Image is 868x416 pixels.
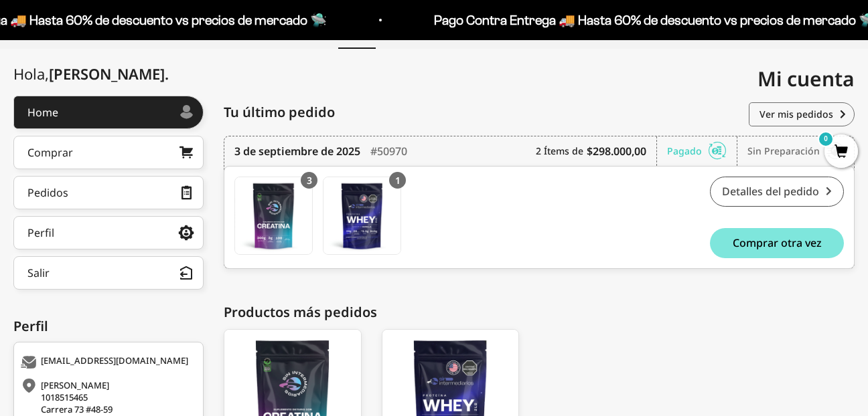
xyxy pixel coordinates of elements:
div: Sin preparación [747,136,844,166]
a: 0 [824,145,858,160]
a: Detalles del pedido [710,177,844,207]
span: Comprar otra vez [733,237,822,248]
a: Perfil [13,216,204,249]
div: [EMAIL_ADDRESS][DOMAIN_NAME] [21,356,193,369]
button: Salir [13,256,204,290]
span: [PERSON_NAME] [49,64,169,84]
div: Hola, [13,66,169,82]
div: 2 Ítems de [536,136,657,166]
div: Perfil [27,227,54,238]
a: Ver mis pedidos [749,102,855,126]
div: Productos más pedidos [224,302,855,322]
a: Comprar [13,136,204,169]
a: Creatina Monohidrato [234,177,313,255]
div: Salir [27,268,50,278]
div: Home [27,107,58,118]
div: Perfil [13,316,204,336]
a: Pedidos [13,176,204,209]
img: Translation missing: es.Creatina Monohidrato [235,177,312,254]
div: 3 [301,172,317,189]
span: . [165,64,169,84]
mark: 0 [818,131,834,147]
div: Comprar [27,147,73,158]
span: Mi cuenta [757,65,855,92]
a: Proteína Whey - Vainilla - Vainilla / 2 libras (910g) [323,177,401,255]
img: Translation missing: es.Proteína Whey - Vainilla - Vainilla / 2 libras (910g) [323,177,401,254]
div: #50970 [370,136,407,166]
time: 3 de septiembre de 2025 [234,143,360,159]
button: Comprar otra vez [710,228,844,258]
div: Pagado [667,136,737,166]
div: 1 [389,172,406,189]
b: $298.000,00 [587,143,646,159]
a: Home [13,96,204,129]
span: Tu último pedido [224,102,335,122]
div: Pedidos [27,187,68,198]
